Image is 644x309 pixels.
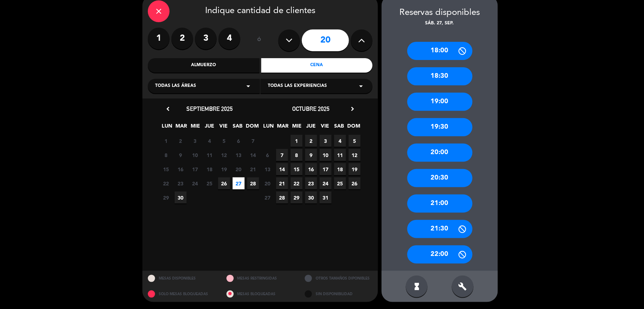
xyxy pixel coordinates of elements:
[319,122,331,134] span: VIE
[175,192,187,204] span: 30
[276,149,288,161] span: 7
[299,271,378,286] div: OTROS TAMAÑOS DIPONIBLES
[195,28,217,49] label: 3
[221,286,300,302] div: MESAS BLOQUEADAS
[232,122,244,134] span: SAB
[291,135,303,147] span: 1
[407,93,473,111] div: 19:00
[154,7,163,16] i: close
[204,135,216,147] span: 4
[407,118,473,136] div: 19:30
[407,67,473,85] div: 18:30
[262,163,274,175] span: 13
[244,82,253,91] i: arrow_drop_down
[204,122,216,134] span: JUE
[320,149,332,161] span: 10
[407,194,473,213] div: 21:00
[160,135,172,147] span: 1
[218,122,230,134] span: VIE
[320,177,332,189] span: 24
[218,149,230,161] span: 12
[175,135,187,147] span: 2
[247,149,259,161] span: 14
[247,135,259,147] span: 7
[221,271,300,286] div: MESAS RESTRINGIDAS
[233,149,245,161] span: 13
[407,42,473,60] div: 18:00
[349,177,361,189] span: 26
[155,83,196,90] span: Todas las áreas
[189,163,201,175] span: 17
[349,163,361,175] span: 19
[334,163,346,175] span: 18
[291,192,303,204] span: 29
[305,149,317,161] span: 9
[334,149,346,161] span: 11
[204,177,216,189] span: 25
[262,177,274,189] span: 20
[382,6,498,20] div: Reservas disponibles
[262,192,274,204] span: 27
[160,192,172,204] span: 29
[458,282,467,291] i: build
[305,163,317,175] span: 16
[277,122,289,134] span: MAR
[407,169,473,187] div: 20:30
[160,149,172,161] span: 8
[246,122,258,134] span: DOM
[160,177,172,189] span: 22
[334,177,346,189] span: 25
[291,177,303,189] span: 22
[291,149,303,161] span: 8
[320,135,332,147] span: 3
[348,122,360,134] span: DOM
[407,220,473,238] div: 21:30
[349,105,356,113] i: chevron_right
[190,122,201,134] span: MIE
[218,163,230,175] span: 19
[160,163,172,175] span: 15
[357,82,365,91] i: arrow_drop_down
[247,163,259,175] span: 21
[349,135,361,147] span: 5
[142,286,221,302] div: SOLO MESAS BLOQUEADAS
[407,245,473,264] div: 22:00
[305,135,317,147] span: 2
[247,177,259,189] span: 28
[291,122,303,134] span: MIE
[142,271,221,286] div: MESAS DISPONIBLES
[407,144,473,162] div: 20:00
[175,122,187,134] span: MAR
[276,177,288,189] span: 21
[276,163,288,175] span: 14
[233,135,245,147] span: 6
[204,149,216,161] span: 11
[305,177,317,189] span: 23
[219,28,240,49] label: 4
[320,163,332,175] span: 17
[164,105,172,113] i: chevron_left
[268,83,327,90] span: Todas las experiencias
[382,20,498,27] div: sáb. 27, sep.
[189,135,201,147] span: 3
[175,163,187,175] span: 16
[305,192,317,204] span: 30
[334,135,346,147] span: 4
[349,149,361,161] span: 12
[233,177,245,189] span: 27
[412,282,421,291] i: hourglass_full
[233,163,245,175] span: 20
[261,58,373,73] div: Cena
[291,163,303,175] span: 15
[171,28,193,49] label: 2
[218,135,230,147] span: 5
[186,105,233,112] span: septiembre 2025
[175,149,187,161] span: 9
[204,163,216,175] span: 18
[189,177,201,189] span: 24
[333,122,345,134] span: SAB
[148,58,259,73] div: Almuerzo
[262,149,274,161] span: 6
[263,122,275,134] span: LUN
[276,192,288,204] span: 28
